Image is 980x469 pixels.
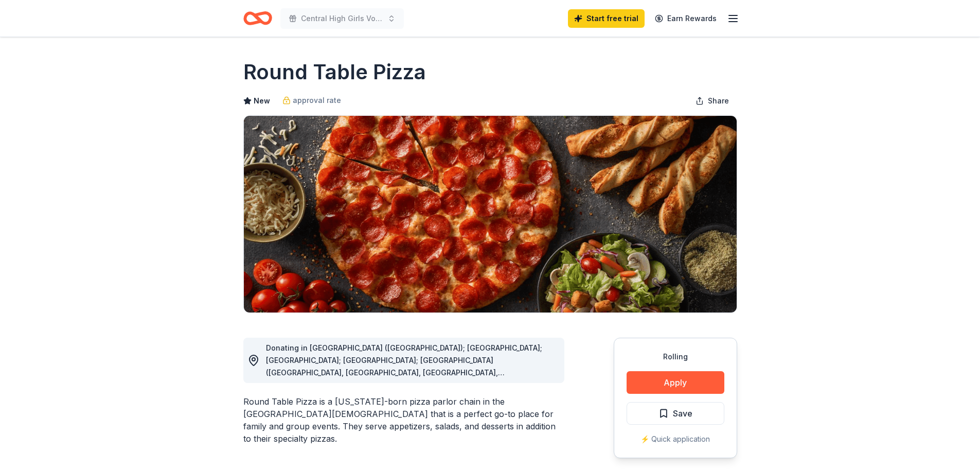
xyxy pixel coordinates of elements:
span: approval rate [293,94,341,107]
span: Central High Girls Volleyball Fundraiser [301,12,383,25]
button: Apply [627,371,724,394]
span: Share [708,95,729,107]
h1: Round Table Pizza [243,58,426,86]
span: Save [673,407,692,420]
div: Rolling [627,351,724,363]
a: approval rate [282,94,341,107]
span: Donating in [GEOGRAPHIC_DATA] ([GEOGRAPHIC_DATA]); [GEOGRAPHIC_DATA]; [GEOGRAPHIC_DATA]; [GEOGRAP... [266,343,542,439]
div: Round Table Pizza is a [US_STATE]-born pizza parlor chain in the [GEOGRAPHIC_DATA][DEMOGRAPHIC_DA... [243,395,564,445]
a: Home [243,6,272,30]
div: ⚡️ Quick application [627,433,724,445]
button: Save [627,402,724,425]
button: Share [687,91,737,111]
a: Start free trial [568,9,645,28]
span: New [254,95,270,107]
button: Central High Girls Volleyball Fundraiser [280,8,404,29]
a: Earn Rewards [649,9,723,28]
img: Image for Round Table Pizza [244,116,737,312]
